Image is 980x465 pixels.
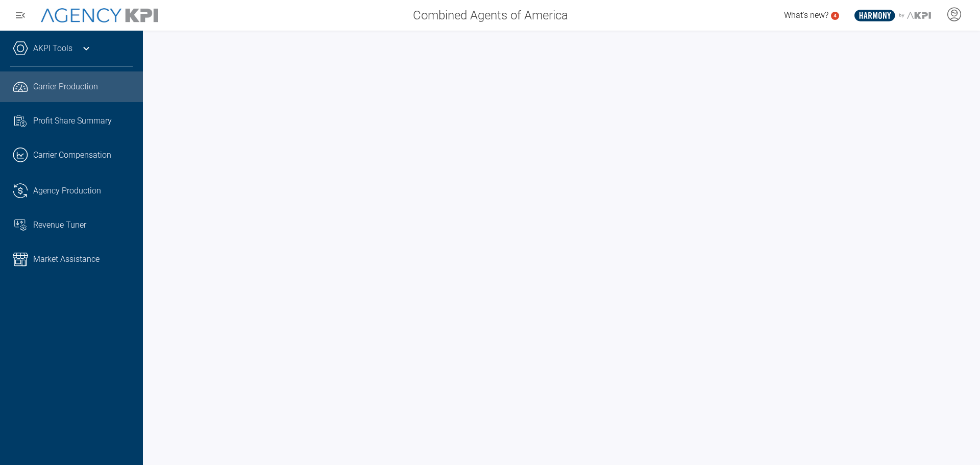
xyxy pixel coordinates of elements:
[33,115,112,127] span: Profit Share Summary
[33,185,101,197] span: Agency Production
[33,42,72,55] a: AKPI Tools
[831,12,839,20] a: 4
[33,149,111,161] span: Carrier Compensation
[834,13,837,18] text: 4
[413,6,568,25] span: Combined Agents of America
[33,253,100,265] span: Market Assistance
[784,10,828,20] span: What's new?
[33,81,98,93] span: Carrier Production
[41,8,158,23] img: AgencyKPI
[33,219,86,231] span: Revenue Tuner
